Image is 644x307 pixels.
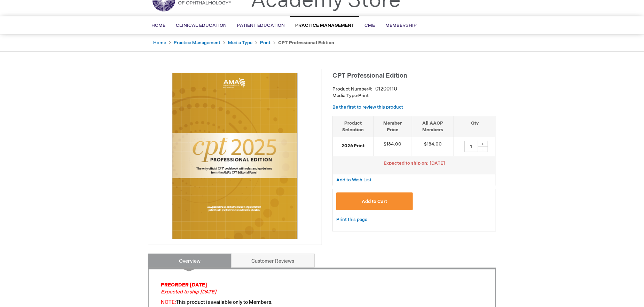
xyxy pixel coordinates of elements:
[153,40,166,46] a: Home
[332,86,372,92] strong: Product Number
[332,93,358,99] strong: Media Type:
[336,143,370,149] strong: 2026 Print
[464,141,478,152] input: Qty
[385,23,417,28] span: Membership
[374,137,412,156] td: $134.00
[176,23,227,28] span: Clinical Education
[336,215,367,224] a: Print this page
[478,147,488,152] div: -
[412,116,454,137] th: All AAOP Members
[161,282,207,288] strong: PREORDER [DATE]
[384,160,445,166] span: Expected to ship on: [DATE]
[231,254,315,268] a: Customer Reviews
[260,40,270,46] a: Print
[333,116,374,137] th: Product Selection
[174,40,220,46] a: Practice Management
[332,93,496,99] p: Print
[336,192,413,210] button: Add to Cart
[161,289,216,295] em: Expected to ship [DATE]
[364,23,375,28] span: CME
[478,141,488,147] div: +
[278,40,334,46] strong: CPT Professional Edition
[454,116,496,137] th: Qty
[336,177,371,183] span: Add to Wish List
[237,23,285,28] span: Patient Education
[332,104,403,110] a: Be the first to review this product
[176,299,273,305] font: This product is available only to Members.
[228,40,252,46] a: Media Type
[152,73,318,239] img: CPT Professional Edition
[161,299,176,305] font: NOTE:
[336,177,371,183] a: Add to Wish List
[332,72,407,79] span: CPT Professional Edition
[362,199,387,204] span: Add to Cart
[151,23,165,28] span: Home
[412,137,454,156] td: $134.00
[375,86,397,93] div: 0120011U
[295,23,354,28] span: Practice Management
[148,254,231,268] a: Overview
[374,116,412,137] th: Member Price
